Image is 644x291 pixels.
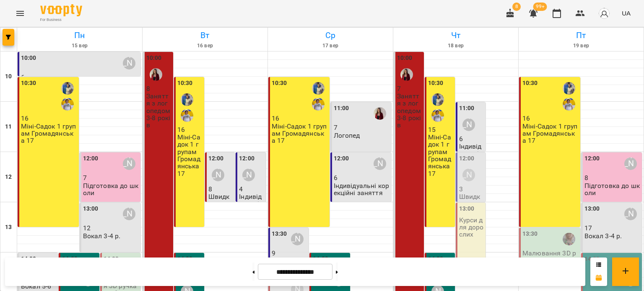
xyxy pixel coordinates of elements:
label: 13:00 [83,204,99,214]
img: Яковенко Лариса Миколаївна [563,98,575,111]
h6: 19 вер [520,42,642,50]
p: 3 [459,185,484,193]
h6: Пн [18,29,141,42]
p: 17 [584,224,641,232]
p: Вокал 3-4 р. [83,232,121,239]
img: Voopty Logo [40,4,82,16]
img: Єременко Ірина Олександрівна [150,68,162,81]
img: Фефелова Людмила Іванівна [563,82,575,95]
span: 8 [512,3,521,11]
p: 7 [83,174,139,181]
label: 13:30 [272,229,287,239]
h6: 11 [5,122,12,131]
h6: 17 вер [269,42,392,50]
p: Малювання 3D ручками 6+ [522,250,579,264]
p: Швидкочитання [208,193,234,215]
label: 12:00 [208,154,224,163]
label: 10:30 [522,79,538,88]
img: Фефелова Людмила Іванівна [181,93,193,106]
label: 12:00 [83,154,99,163]
p: Міні-Садок 1 групам Громадянська 17 [21,123,77,144]
p: Індивідуальні корекційні заняття [334,182,390,197]
label: 13:30 [522,229,538,239]
h6: Чт [395,29,517,42]
label: 13:00 [584,204,600,214]
label: 12:00 [334,154,349,163]
p: Індивідуальні корекційні заняття [459,143,484,179]
p: Курси для дорослих [459,216,484,238]
div: Мичка Наталія Ярославівна [123,57,135,70]
label: 10:30 [272,79,287,88]
p: 4 [239,185,264,193]
div: Мичка Наталія Ярославівна [462,118,475,131]
h6: 15 вер [18,42,141,50]
label: 10:30 [177,79,193,88]
img: Фефелова Людмила Іванівна [312,82,325,95]
p: 9 [272,250,307,257]
p: 15 [428,126,453,133]
label: 12:00 [459,154,475,163]
h6: Ср [269,29,392,42]
img: Єременко Ірина Олександрівна [400,68,413,81]
div: Посохова Юлія Володимирівна [462,169,475,181]
p: 16 [272,115,328,122]
div: Мичка Наталія Ярославівна [374,157,386,170]
div: Посохова Юлія Володимирівна [624,157,637,170]
img: Яковенко Лариса Миколаївна [181,109,193,122]
h6: 10 [5,72,12,81]
p: 6 [459,135,484,142]
p: Індивідуальні корекційні заняття [239,193,264,229]
div: Посохова Юлія Володимирівна [212,169,224,181]
p: Міні-Садок 1 групам Громадянська 17 [177,134,203,177]
p: 7 [397,85,422,92]
span: UA [622,9,631,18]
p: Підготовка до школи [83,182,139,197]
div: Посохова Юлія Володимирівна [123,157,135,170]
label: 10:00 [21,54,36,63]
h6: 16 вер [144,42,266,50]
p: 6 [21,74,139,81]
h6: 12 [5,173,12,182]
img: Фефелова Людмила Іванівна [431,93,444,106]
p: 16 [177,126,203,133]
div: Масич Римма Юріївна [624,208,637,220]
p: Міні-Садок 1 групам Громадянська 17 [272,123,328,144]
p: Заняття з логопедом 3-8 років [146,93,171,129]
p: Логопед [334,132,360,139]
img: Єременко Ірина Олександрівна [374,107,386,120]
p: 16 [522,115,579,122]
img: Яковенко Лариса Миколаївна [431,109,444,122]
div: Фефелова Людмила Іванівна [61,82,74,95]
label: 12:00 [239,154,254,163]
label: 10:30 [428,79,444,88]
h6: 13 [5,223,12,232]
button: Menu [10,3,30,23]
div: Літвінова Катерина [563,233,575,245]
img: Яковенко Лариса Миколаївна [312,98,325,111]
div: Масич Римма Юріївна [123,208,135,220]
p: Міні-Садок 1 групам Громадянська 17 [522,123,579,144]
img: avatar_s.png [598,8,610,19]
h6: Вт [144,29,266,42]
div: Юля Стеценко [291,233,304,245]
label: 10:30 [21,79,36,88]
p: Вокал 3-4 р. [584,232,622,239]
p: 8 [208,185,234,193]
p: Міні-Садок 1 групам Громадянська 17 [428,134,453,177]
p: 7 [334,124,390,131]
label: 11:00 [459,104,475,113]
p: Заняття з логопедом 3-8 років [397,93,422,129]
img: Яковенко Лариса Миколаївна [61,98,74,111]
label: 10:00 [146,54,162,63]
